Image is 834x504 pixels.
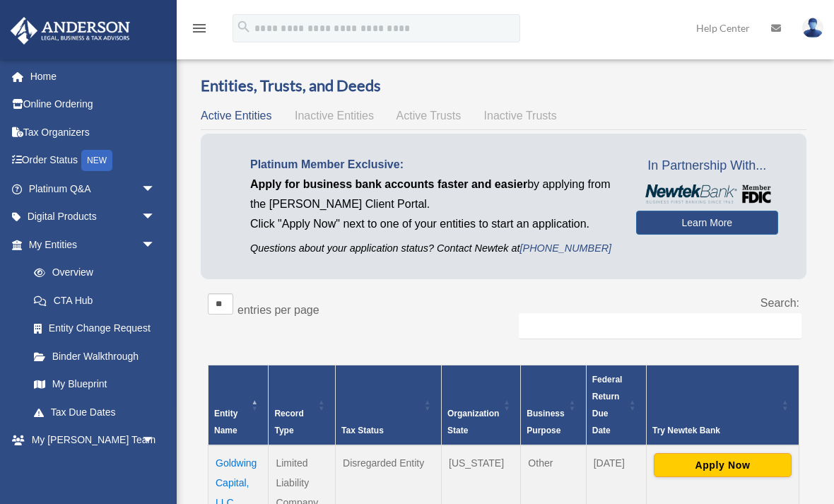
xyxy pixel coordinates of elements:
[20,398,170,426] a: Tax Due Dates
[141,426,170,455] span: arrow_drop_down
[20,342,170,370] a: Binder Walkthrough
[10,90,177,119] a: Online Ordering
[20,286,170,315] a: CTA Hub
[397,110,462,122] span: Active Trusts
[760,297,799,309] label: Search:
[274,409,303,435] span: Record Type
[20,370,170,399] a: My Blueprint
[20,259,163,287] a: Overview
[81,150,112,171] div: NEW
[10,454,177,482] a: My Documentsarrow_drop_down
[341,426,384,435] span: Tax Status
[141,230,170,259] span: arrow_drop_down
[141,454,170,483] span: arrow_drop_down
[636,211,778,235] a: Learn More
[250,240,615,257] p: Questions about your application status? Contact Newtek at
[250,178,527,190] span: Apply for business bank accounts faster and easier
[442,365,521,446] th: Organization State: Activate to sort
[10,426,177,455] a: My [PERSON_NAME] Teamarrow_drop_down
[214,409,237,435] span: Entity Name
[141,175,170,204] span: arrow_drop_down
[269,365,336,446] th: Record Type: Activate to sort
[237,304,319,316] label: entries per page
[10,62,177,90] a: Home
[295,110,374,122] span: Inactive Entities
[10,118,177,146] a: Tax Organizers
[6,17,134,45] img: Anderson Advisors Platinum Portal
[250,155,615,175] p: Platinum Member Exclusive:
[802,18,823,38] img: User Pic
[643,184,771,204] img: NewtekBankLogoSM.png
[191,20,208,37] i: menu
[336,365,442,446] th: Tax Status: Activate to sort
[652,422,777,439] div: Try Newtek Bank
[191,25,208,37] a: menu
[447,409,499,435] span: Organization State
[520,242,612,254] a: [PHONE_NUMBER]
[208,365,269,446] th: Entity Name: Activate to invert sorting
[250,214,615,234] p: Click "Apply Now" next to one of your entities to start an application.
[201,75,806,97] h3: Entities, Trusts, and Deeds
[250,175,615,214] p: by applying from the [PERSON_NAME] Client Portal.
[636,155,778,177] span: In Partnership With...
[201,110,271,122] span: Active Entities
[521,365,586,446] th: Business Purpose: Activate to sort
[10,230,170,259] a: My Entitiesarrow_drop_down
[586,365,646,446] th: Federal Return Due Date: Activate to sort
[10,203,177,231] a: Digital Productsarrow_drop_down
[646,365,799,446] th: Try Newtek Bank : Activate to sort
[484,110,557,122] span: Inactive Trusts
[10,175,177,203] a: Platinum Q&Aarrow_drop_down
[141,203,170,232] span: arrow_drop_down
[654,453,792,477] button: Apply Now
[592,375,623,435] span: Federal Return Due Date
[236,19,252,35] i: search
[527,409,564,435] span: Business Purpose
[20,315,170,343] a: Entity Change Request
[10,146,177,175] a: Order StatusNEW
